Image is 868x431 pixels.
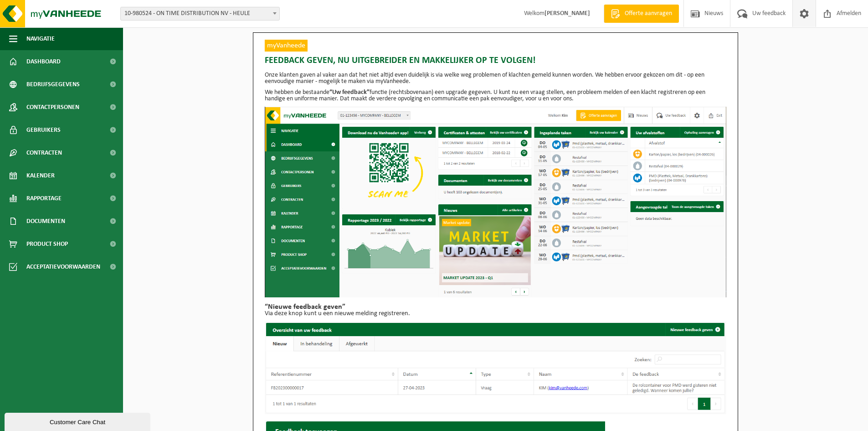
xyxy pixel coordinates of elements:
[329,89,370,96] b: “Uw feedback”
[26,255,100,278] span: Acceptatievoorwaarden
[26,233,68,255] span: Product Shop
[26,119,61,141] span: Gebruikers
[26,187,62,210] span: Rapportage
[26,141,62,164] span: Contracten
[26,73,80,96] span: Bedrijfsgegevens
[265,54,536,68] span: Feedback geven, nu uitgebreider en makkelijker op te volgen!
[26,50,61,73] span: Dashboard
[265,303,726,311] h2: “Nieuwe feedback geven”
[121,7,279,20] span: 10-980524 - ON TIME DISTRIBUTION NV - HEULE
[120,7,280,21] span: 10-980524 - ON TIME DISTRIBUTION NV - HEULE
[26,27,55,50] span: Navigatie
[26,210,65,233] span: Documenten
[265,72,704,85] span: Onze klanten gaven al vaker aan dat het niet altijd even duidelijk is via welke weg problemen of ...
[26,96,79,119] span: Contactpersonen
[265,310,410,317] span: Via deze knop kunt u een nieuwe melding registreren.
[5,411,152,431] iframe: chat widget
[544,10,590,17] strong: [PERSON_NAME]
[265,89,705,102] span: We hebben de bestaande functie (rechtsbovenaan) een upgrade gegeven. U kunt nu een vraag stellen,...
[26,164,55,187] span: Kalender
[265,40,308,52] span: myVanheede
[604,5,679,23] a: Offerte aanvragen
[622,9,674,18] span: Offerte aanvragen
